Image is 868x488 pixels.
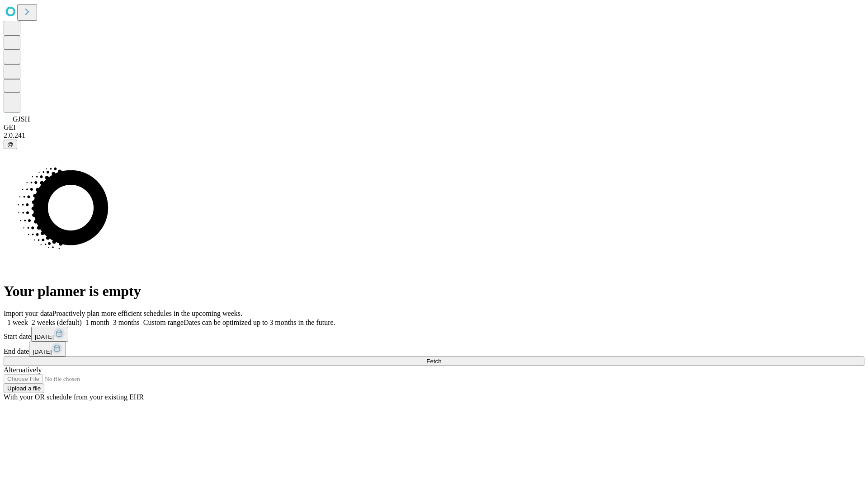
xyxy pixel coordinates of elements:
span: Alternatively [4,366,42,374]
button: [DATE] [29,342,66,357]
button: Fetch [4,357,864,366]
div: End date [4,342,864,357]
span: Custom range [143,319,184,326]
button: Upload a file [4,384,44,393]
div: Start date [4,327,864,342]
span: Proactively plan more efficient schedules in the upcoming weeks. [52,310,242,317]
span: With your OR schedule from your existing EHR [4,393,144,401]
span: Dates can be optimized up to 3 months in the future. [184,319,335,326]
span: 1 month [85,319,109,326]
span: 3 months [113,319,140,326]
span: Import your data [4,310,52,317]
span: [DATE] [35,333,54,340]
span: 2 weeks (default) [32,319,82,326]
span: @ [7,141,14,148]
span: [DATE] [33,348,52,355]
div: GEI [4,123,864,131]
div: 2.0.241 [4,131,864,140]
button: [DATE] [31,327,68,342]
span: 1 week [7,319,28,326]
span: GJSH [13,115,30,123]
button: @ [4,140,17,149]
h1: Your planner is empty [4,283,864,300]
span: Fetch [426,358,441,365]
